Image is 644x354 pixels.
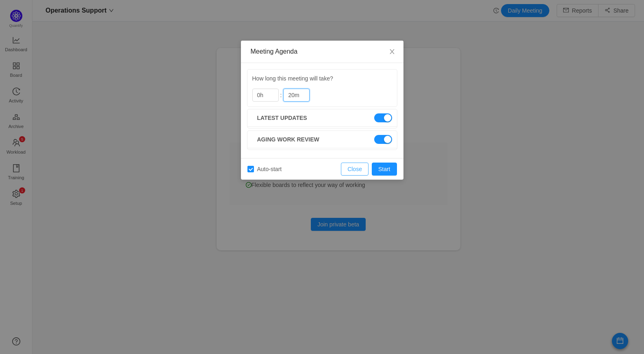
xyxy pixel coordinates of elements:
button: Close [381,41,403,63]
i: icon: close [389,48,395,55]
span: Aging work review [257,135,319,144]
button: Close [341,163,369,176]
button: Start [372,163,397,176]
p: How long this meeting will take? [252,74,392,83]
span: Auto-start [254,166,285,172]
span: : [280,92,282,98]
span: Latest updates [257,114,307,122]
div: Meeting Agenda [251,47,394,56]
